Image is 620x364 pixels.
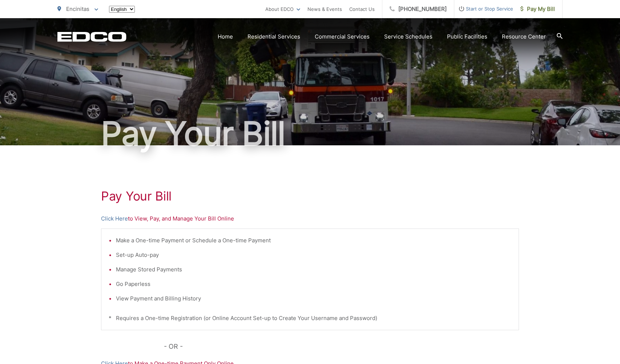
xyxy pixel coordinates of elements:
h1: Pay Your Bill [57,116,563,152]
p: to View, Pay, and Manage Your Bill Online [101,214,519,223]
li: Make a One-time Payment or Schedule a One-time Payment [116,236,511,245]
span: Pay My Bill [520,5,555,13]
p: * Requires a One-time Registration (or Online Account Set-up to Create Your Username and Password) [109,314,511,323]
a: Service Schedules [384,32,432,41]
li: Set-up Auto-pay [116,251,511,259]
h1: Pay Your Bill [101,189,519,203]
a: Resource Center [502,32,546,41]
a: Commercial Services [315,32,370,41]
a: Public Facilities [447,32,487,41]
a: News & Events [307,5,342,13]
li: Manage Stored Payments [116,265,511,274]
li: Go Paperless [116,280,511,288]
p: - OR - [164,341,519,352]
a: Home [218,32,233,41]
span: Encinitas [66,5,89,12]
a: EDCD logo. Return to the homepage. [57,32,126,42]
a: About EDCO [265,5,300,13]
a: Click Here [101,214,128,223]
li: View Payment and Billing History [116,294,511,303]
a: Residential Services [247,32,300,41]
a: Contact Us [349,5,375,13]
select: Select a language [109,6,135,13]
